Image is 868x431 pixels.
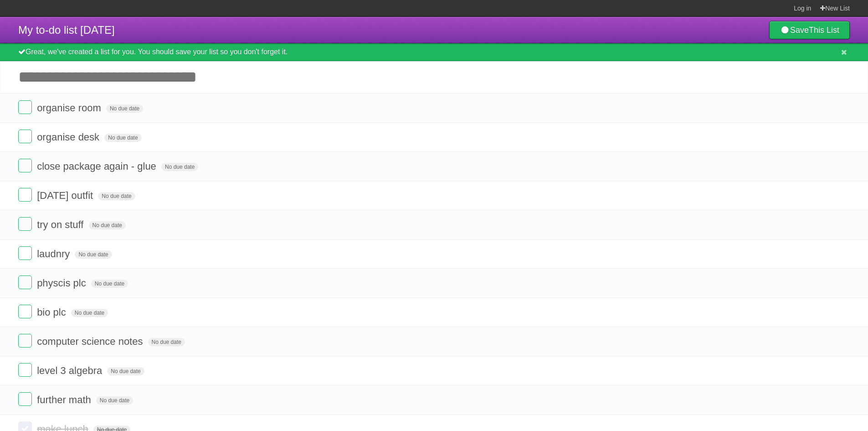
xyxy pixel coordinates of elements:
span: level 3 algebra [37,365,104,376]
span: My to-do list [DATE] [18,24,115,36]
span: No due date [148,338,185,346]
span: further math [37,394,93,405]
span: close package again - glue [37,161,159,172]
label: Done [18,100,32,114]
label: Done [18,334,32,348]
span: try on stuff [37,219,86,230]
span: No due date [75,250,112,259]
span: [DATE] outfit [37,190,95,201]
span: No due date [91,280,128,288]
span: computer science notes [37,336,145,347]
span: No due date [107,367,144,375]
label: Done [18,188,32,202]
span: No due date [104,134,141,142]
label: Done [18,305,32,318]
b: This List [809,26,839,35]
span: No due date [89,221,126,229]
a: SaveThis List [769,21,850,39]
label: Done [18,159,32,172]
label: Done [18,392,32,406]
span: physcis plc [37,277,88,289]
span: No due date [71,309,108,317]
span: organise room [37,102,103,114]
span: No due date [106,104,143,113]
label: Done [18,275,32,289]
label: Done [18,363,32,377]
span: laudnry [37,248,72,260]
span: No due date [98,192,135,200]
span: bio plc [37,306,68,318]
label: Done [18,246,32,260]
label: Done [18,217,32,231]
label: Done [18,130,32,143]
span: No due date [96,396,133,405]
span: No due date [161,163,198,171]
span: organise desk [37,131,102,143]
